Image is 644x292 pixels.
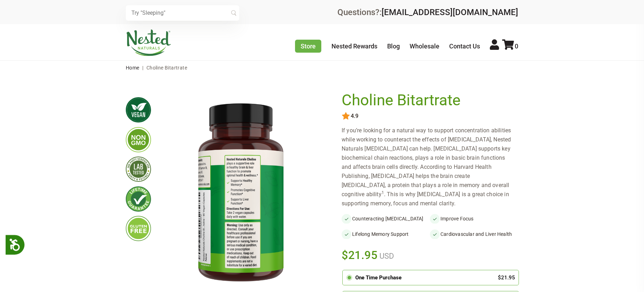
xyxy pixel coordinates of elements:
[382,190,384,195] sup: 1
[342,229,430,239] li: Lifelong Memory Support
[378,252,394,260] span: USD
[141,65,145,71] span: |
[146,65,187,71] span: Choline Bitartrate
[449,42,480,50] a: Contact Us
[295,40,321,53] a: Store
[342,214,430,224] li: Counteracting [MEDICAL_DATA]
[342,92,515,109] h1: Choline Bitartrate
[126,5,239,21] input: Try "Sleeping"
[350,113,358,119] span: 4.9
[126,61,518,75] nav: breadcrumbs
[430,214,518,224] li: Improve Focus
[126,216,151,241] img: glutenfree
[430,229,518,239] li: Cardiovascular and Liver Health
[342,112,350,120] img: star.svg
[382,7,518,17] a: [EMAIL_ADDRESS][DOMAIN_NAME]
[126,29,171,56] img: Nested Naturals
[337,8,518,16] div: Questions?:
[515,42,518,50] span: 0
[126,65,139,71] a: Home
[331,42,377,50] a: Nested Rewards
[410,42,439,50] a: Wholesale
[502,42,518,50] a: 0
[342,126,518,208] div: If you’re looking for a natural way to support concentration abilities while working to counterac...
[342,247,378,263] span: $21.95
[126,157,151,182] img: thirdpartytested
[387,42,400,50] a: Blog
[126,127,151,152] img: gmofree
[126,97,151,122] img: vegan
[126,186,151,212] img: lifetimeguarantee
